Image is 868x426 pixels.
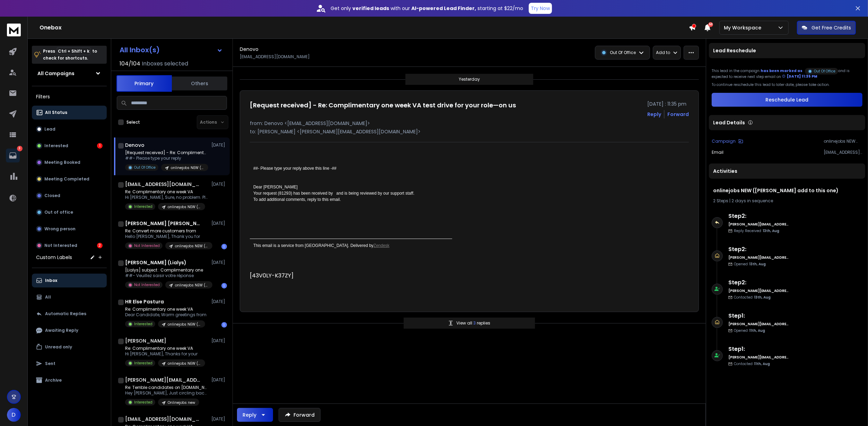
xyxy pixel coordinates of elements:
[44,160,80,165] p: Meeting Booked
[97,243,103,248] div: 2
[45,344,72,350] p: Unread only
[712,150,724,155] p: Email
[45,278,57,283] p: Inbox
[32,66,107,80] button: All Campaigns
[237,408,273,422] button: Reply
[32,290,107,304] button: All
[134,361,152,366] p: Interested
[529,3,552,14] button: Try Now
[240,46,258,53] h1: Denovo
[125,142,144,149] h1: Denovo
[221,283,227,289] div: 1
[125,385,208,390] p: Re: Terrible candidates on [DOMAIN_NAME]
[728,245,789,254] h6: Step 2 :
[724,24,764,31] p: My Workspace
[824,139,862,144] p: onlinejobs NEW ([PERSON_NAME] add to this one)
[37,70,74,77] h1: All Campaigns
[647,111,661,118] button: Reply
[411,5,476,12] strong: AI-powered Lead Finder,
[211,221,227,226] p: [DATE]
[45,311,86,317] p: Automatic Replies
[667,111,689,118] div: Forward
[728,355,789,360] h6: [PERSON_NAME][EMAIL_ADDRESS][DOMAIN_NAME]
[211,142,227,148] p: [DATE]
[36,254,72,261] h3: Custom Labels
[728,312,789,320] h6: Step 1 :
[32,156,107,169] button: Meeting Booked
[712,139,743,144] button: Campaign
[713,187,861,194] h1: onlinejobs NEW ([PERSON_NAME] add to this one)
[32,122,107,136] button: Lead
[374,243,389,248] a: Zendesk
[32,139,107,153] button: Interested1
[211,181,227,187] p: [DATE]
[253,184,449,190] p: Dear [PERSON_NAME]
[45,361,55,366] p: Sent
[728,345,789,353] h6: Step 1 :
[32,323,107,337] button: Awaiting Reply
[32,340,107,354] button: Unread only
[43,48,97,62] p: Press to check for shortcuts.
[125,234,208,239] p: Hello [PERSON_NAME], Thank you for
[125,298,164,305] h1: HR Else Pastura
[40,24,689,32] h1: Onebox
[221,322,227,328] div: 1
[32,222,107,236] button: Wrong person
[728,212,789,220] h6: Step 2 :
[749,261,766,267] span: 13th, Aug
[728,288,789,293] h6: [PERSON_NAME][EMAIL_ADDRESS][DOMAIN_NAME]
[32,357,107,371] button: Sent
[125,150,208,156] p: [Request received] - Re: Complimentary
[749,328,765,333] span: 11th, Aug
[253,165,449,171] div: ##- Please type your reply above this line -##
[125,228,208,234] p: Re: Convert more customers from
[250,120,689,127] p: from: Denovo <[EMAIL_ADDRESS][DOMAIN_NAME]>
[44,210,73,215] p: Out of office
[211,377,227,383] p: [DATE]
[211,299,227,304] p: [DATE]
[712,139,736,144] p: Campaign
[211,338,227,344] p: [DATE]
[120,46,160,53] h1: All Inbox(s)
[45,328,78,333] p: Awaiting Reply
[728,321,789,327] h6: [PERSON_NAME][EMAIL_ADDRESS][DOMAIN_NAME]
[134,204,152,209] p: Interested
[172,76,227,91] button: Others
[211,260,227,265] p: [DATE]
[6,149,20,162] a: 3
[754,361,770,366] span: 11th, Aug
[814,69,835,74] p: Out Of Office
[44,243,77,248] p: Not Interested
[142,60,188,68] h3: Inboxes selected
[168,400,195,405] p: Onlinejobs new
[734,328,765,333] p: Opened
[125,337,166,344] h1: [PERSON_NAME]
[32,274,107,287] button: Inbox
[253,190,449,196] p: Your request (81293) has been received by and is being reviewed by our support staff.
[734,261,766,267] p: Opened
[125,267,208,273] p: [Lialys] subject : Complimentary one
[125,312,207,318] p: Dear Candidate, Warm greetings from
[824,150,862,155] p: [EMAIL_ADDRESS][DOMAIN_NAME]
[168,361,201,366] p: onlinejobs NEW ([PERSON_NAME] add to this one)
[731,198,773,204] span: 2 days in sequence
[761,69,803,74] span: has been marked as
[734,295,771,300] p: Contacted
[168,204,201,210] p: onlinejobs NEW ([PERSON_NAME] add to this one)
[352,5,389,12] strong: verified leads
[713,198,728,204] span: 2 Steps
[168,322,201,327] p: onlinejobs NEW ([PERSON_NAME] add to this one)
[45,294,51,300] p: All
[459,77,480,82] p: Yesterday
[708,22,713,27] span: 50
[17,146,23,151] p: 3
[134,400,152,405] p: Interested
[97,143,103,149] div: 1
[243,411,256,418] div: Reply
[116,75,172,92] button: Primary
[7,408,21,422] button: D
[250,100,516,110] h1: [Request received] - Re: Complimentary one week VA test drive for your role—on us
[712,93,862,107] button: Reschedule Lead
[125,376,201,383] h1: [PERSON_NAME][EMAIL_ADDRESS][DOMAIN_NAME]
